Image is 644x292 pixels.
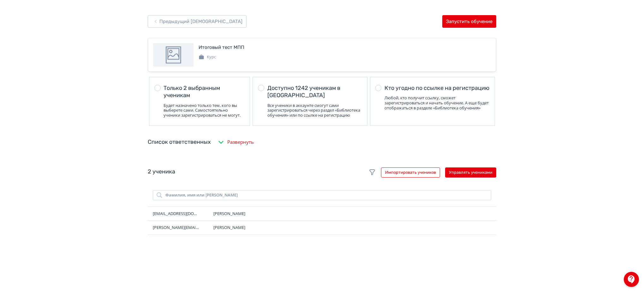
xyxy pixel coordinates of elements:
div: Только 2 выбранным ученикам [164,85,245,99]
div: Все ученики в аккаунте смогут сами зарегистрироваться через раздел «Библиотека обучения» или по с... [267,103,362,118]
span: [EMAIL_ADDRESS][DOMAIN_NAME] [153,211,200,217]
div: Дмитриенко Иван [213,225,491,231]
div: Любой, кто получит ссылку, сможет зарегистрироваться и начать обучение. А еще будет отображаться ... [385,96,490,110]
div: Курс [199,54,216,60]
div: Итоговый тест МПП [199,44,244,51]
span: Развернуть [227,138,254,146]
button: Предыдущий [DEMOGRAPHIC_DATA] [148,15,247,28]
div: Кто угодно по ссылке на регистрацию [385,85,490,92]
div: Будет назначено только тем, кого вы выберете сами. Самостоятельно ученики зарегистрироваться не м... [164,103,245,118]
button: Запустить обучение [442,15,496,28]
div: Список ответственных [148,138,211,146]
div: 2 ученика [148,167,496,178]
button: Управлять учениками [445,167,496,178]
button: Развернуть [216,136,255,149]
span: [PERSON_NAME][EMAIL_ADDRESS][DOMAIN_NAME] [153,225,200,231]
div: Грузнов Владислав [213,211,491,217]
div: Доступно 1242 ученикам в [GEOGRAPHIC_DATA] [267,85,362,99]
button: Импортировать учеников [381,167,440,178]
